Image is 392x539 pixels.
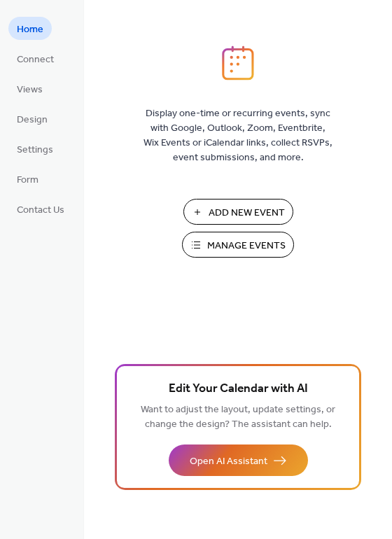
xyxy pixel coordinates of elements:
[17,52,54,67] span: Connect
[209,206,285,220] span: Add New Event
[8,167,47,190] a: Form
[17,22,43,37] span: Home
[17,143,53,157] span: Settings
[8,77,51,100] a: Views
[8,47,62,70] a: Connect
[182,232,294,258] button: Manage Events
[222,45,254,80] img: logo_icon.svg
[8,17,52,40] a: Home
[17,83,43,97] span: Views
[169,444,308,476] button: Open AI Assistant
[17,173,38,188] span: Form
[183,199,293,225] button: Add New Event
[17,203,64,218] span: Contact Us
[17,113,48,127] span: Design
[8,107,56,130] a: Design
[207,239,286,253] span: Manage Events
[8,197,73,220] a: Contact Us
[190,454,267,469] span: Open AI Assistant
[8,137,62,160] a: Settings
[169,379,308,399] span: Edit Your Calendar with AI
[143,106,332,165] span: Display one-time or recurring events, sync with Google, Outlook, Zoom, Eventbrite, Wix Events or ...
[141,400,335,434] span: Want to adjust the layout, update settings, or change the design? The assistant can help.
